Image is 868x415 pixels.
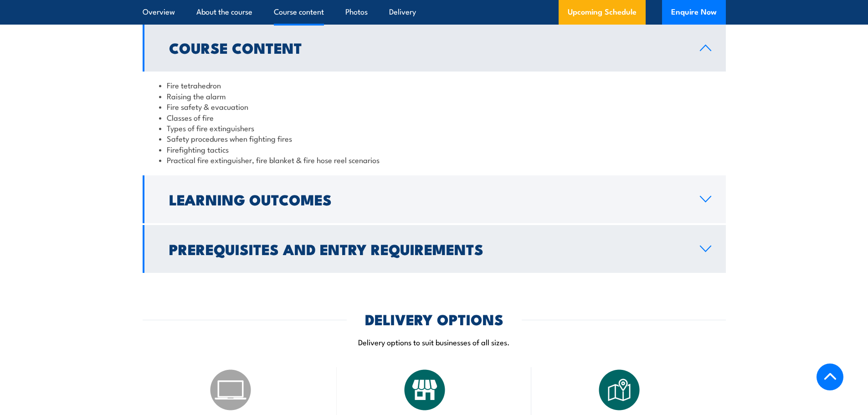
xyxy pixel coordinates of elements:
li: Fire safety & evacuation [159,101,709,112]
a: Prerequisites and Entry Requirements [143,225,726,273]
a: Learning Outcomes [143,175,726,223]
li: Firefighting tactics [159,144,709,154]
li: Raising the alarm [159,91,709,101]
h2: DELIVERY OPTIONS [365,313,503,325]
a: Course Content [143,24,726,72]
p: Delivery options to suit businesses of all sizes. [143,337,726,347]
li: Classes of fire [159,112,709,123]
li: Practical fire extinguisher, fire blanket & fire hose reel scenarios [159,154,709,165]
h2: Learning Outcomes [169,193,685,205]
li: Safety procedures when fighting fires [159,133,709,143]
h2: Prerequisites and Entry Requirements [169,242,685,255]
li: Types of fire extinguishers [159,123,709,133]
li: Fire tetrahedron [159,80,709,90]
h2: Course Content [169,41,685,54]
